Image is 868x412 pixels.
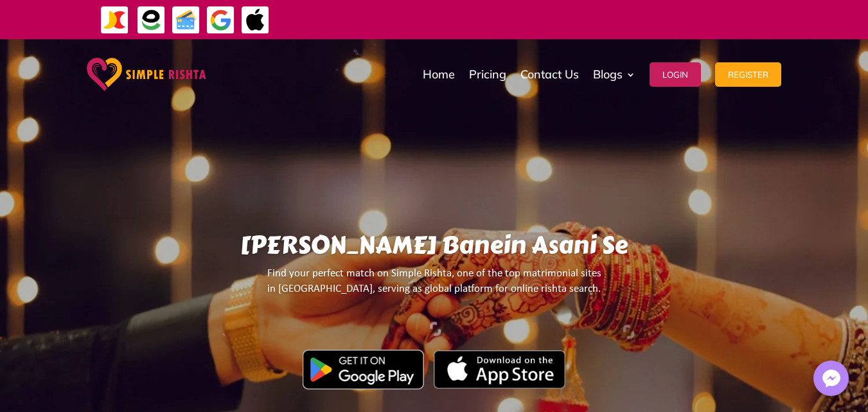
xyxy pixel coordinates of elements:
[650,62,701,87] button: Login
[303,350,424,390] img: Google Play
[241,6,270,35] img: ApplePay-icon
[172,6,200,35] img: Credit Cards
[100,6,129,35] img: JazzCash-icon
[520,42,579,107] a: Contact Us
[715,42,781,107] a: Register
[650,42,701,107] a: Login
[137,6,166,35] img: EasyPaisa-icon
[469,42,506,107] a: Pricing
[819,366,844,391] img: Messenger
[206,6,235,35] img: GooglePay-icon
[715,62,781,87] button: Register
[113,266,755,308] p: Find your perfect match on Simple Rishta, one of the top matrimonial sites in [GEOGRAPHIC_DATA], ...
[423,42,455,107] a: Home
[113,231,755,266] h1: [PERSON_NAME] Banein Asani Se
[593,42,635,107] a: Blogs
